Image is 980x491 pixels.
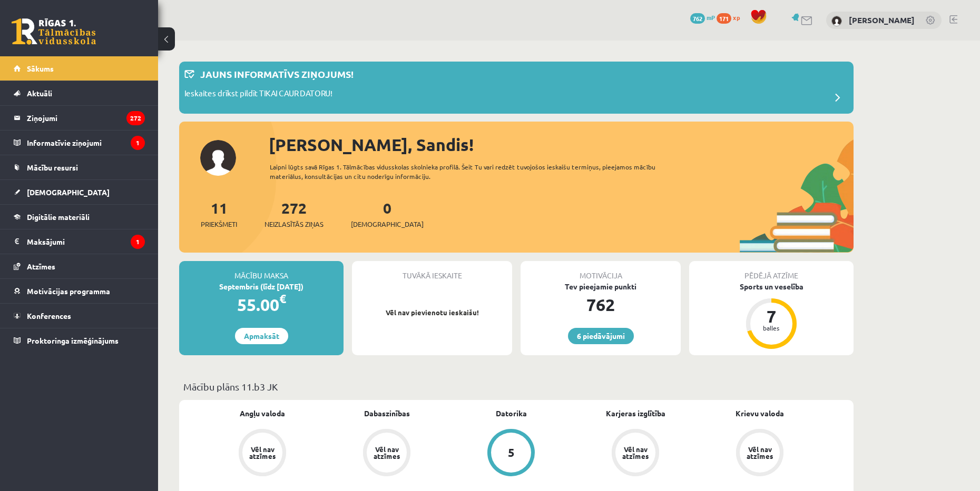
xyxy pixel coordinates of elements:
[521,292,681,317] div: 762
[179,281,344,292] div: Septembris (līdz [DATE])
[27,187,110,197] span: [DEMOGRAPHIC_DATA]
[521,281,681,292] div: Tev pieejamie punkti
[325,429,449,478] a: Vēl nav atzīmes
[14,279,145,303] a: Motivācijas programma
[27,262,55,271] span: Atzīmes
[27,88,52,98] span: Aktuāli
[351,219,424,229] span: [DEMOGRAPHIC_DATA]
[14,229,145,254] a: Maksājumi1
[707,13,715,22] span: mP
[27,311,71,320] span: Konferences
[689,281,854,350] a: Sports un veselība 7 balles
[14,304,145,328] a: Konferences
[14,56,145,81] a: Sākums
[372,446,401,459] div: Vēl nav atzīmes
[14,106,145,130] a: Ziņojumi272
[449,429,573,478] a: 5
[183,379,849,394] p: Mācību plāns 11.b3 JK
[698,429,822,478] a: Vēl nav atzīmes
[717,13,731,24] span: 171
[689,261,854,281] div: Pēdējā atzīme
[733,13,740,22] span: xp
[240,408,285,419] a: Angļu valoda
[27,286,110,296] span: Motivācijas programma
[831,16,842,26] img: Sandis Pērkons
[756,325,787,331] div: balles
[690,13,705,24] span: 762
[521,261,681,281] div: Motivācija
[27,131,145,155] legend: Informatīvie ziņojumi
[14,81,145,105] a: Aktuāli
[496,408,527,419] a: Datorika
[235,328,288,344] a: Apmaksāt
[14,131,145,155] a: Informatīvie ziņojumi1
[131,136,145,150] i: 1
[264,219,324,229] span: Neizlasītās ziņas
[736,408,784,419] a: Krievu valoda
[179,292,344,317] div: 55.00
[270,162,674,181] div: Laipni lūgts savā Rīgas 1. Tālmācības vidusskolas skolnieka profilā. Šeit Tu vari redzēt tuvojošo...
[269,132,854,157] div: [PERSON_NAME], Sandis!
[756,308,787,325] div: 7
[606,408,665,419] a: Karjeras izglītība
[508,447,515,458] div: 5
[14,254,145,278] a: Atzīmes
[14,180,145,204] a: [DEMOGRAPHIC_DATA]
[364,408,410,419] a: Dabaszinības
[27,336,119,345] span: Proktoringa izmēģinājums
[14,205,145,229] a: Digitālie materiāli
[351,198,424,229] a: 0[DEMOGRAPHIC_DATA]
[745,446,775,459] div: Vēl nav atzīmes
[357,307,507,318] p: Vēl nav pievienotu ieskaišu!
[179,261,344,281] div: Mācību maksa
[352,261,512,281] div: Tuvākā ieskaite
[200,67,354,81] p: Jauns informatīvs ziņojums!
[201,219,237,229] span: Priekšmeti
[248,446,277,459] div: Vēl nav atzīmes
[27,106,145,130] legend: Ziņojumi
[27,229,145,254] legend: Maksājumi
[27,64,54,73] span: Sākums
[264,198,324,229] a: 272Neizlasītās ziņas
[184,87,332,102] p: Ieskaites drīkst pildīt TIKAI CAUR DATORU!
[689,281,854,292] div: Sports un veselība
[201,198,237,229] a: 11Priekšmeti
[568,328,634,344] a: 6 piedāvājumi
[14,155,145,179] a: Mācību resursi
[200,429,325,478] a: Vēl nav atzīmes
[12,18,96,45] a: Rīgas 1. Tālmācības vidusskola
[184,67,848,108] a: Jauns informatīvs ziņojums! Ieskaites drīkst pildīt TIKAI CAUR DATORU!
[717,13,745,22] a: 171 xp
[27,163,78,172] span: Mācību resursi
[573,429,698,478] a: Vēl nav atzīmes
[131,235,145,249] i: 1
[279,291,286,306] span: €
[14,328,145,353] a: Proktoringa izmēģinājums
[849,15,915,25] a: [PERSON_NAME]
[621,446,650,459] div: Vēl nav atzīmes
[27,212,90,222] span: Digitālie materiāli
[690,13,715,22] a: 762 mP
[126,111,145,125] i: 272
